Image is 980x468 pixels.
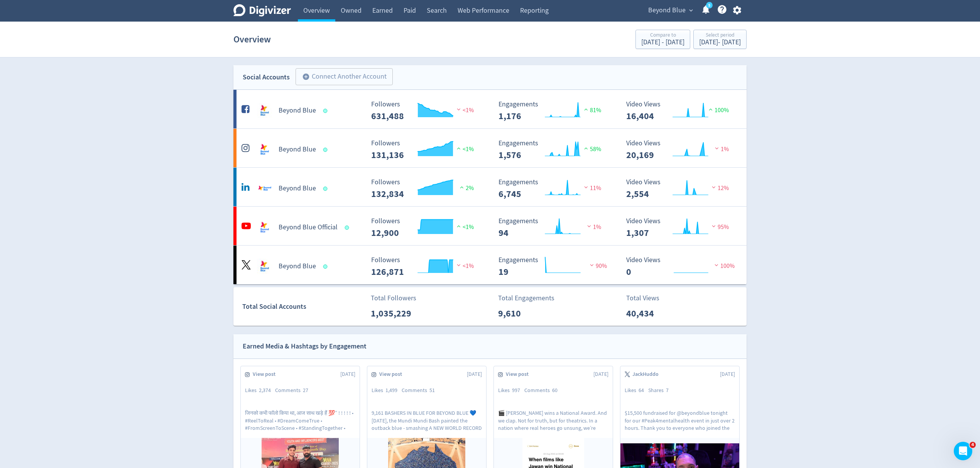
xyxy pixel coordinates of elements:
svg: Engagements 1,576 [495,140,610,160]
img: negative-performance.svg [713,262,720,268]
p: Total Engagements [498,293,554,303]
a: Beyond Blue undefinedBeyond Blue Followers --- Followers 631,488 <1% Engagements 1,176 Engagement... [233,90,747,128]
span: <1% [455,145,474,153]
p: 🎬 [PERSON_NAME] wins a National Award. And we clap. Not for truth, but for theatrics. In a nation... [498,409,608,431]
span: Data last synced: 4 Sep 2025, 7:01am (AEST) [323,148,330,152]
div: Social Accounts [243,72,290,83]
span: <1% [455,262,474,270]
a: Beyond Blue undefinedBeyond Blue Followers --- Followers 132,834 2% Engagements 6,745 Engagements... [233,168,747,206]
span: Data last synced: 4 Sep 2025, 7:01am (AEST) [323,187,330,191]
div: Likes [372,387,402,394]
svg: Engagements 1,176 [495,101,610,121]
img: negative-performance.svg [582,184,590,190]
span: 58% [582,145,601,153]
img: positive-performance.svg [582,145,590,151]
img: positive-performance.svg [582,106,590,112]
img: positive-performance.svg [455,223,463,229]
img: Beyond Blue undefined [257,259,272,274]
h5: Beyond Blue [279,106,316,115]
h1: Overview [233,27,271,52]
img: negative-performance.svg [710,223,718,229]
button: Beyond Blue [645,4,695,17]
h5: Beyond Blue [279,262,316,271]
span: 12% [710,184,729,192]
img: positive-performance.svg [455,145,463,151]
span: 100% [713,262,735,270]
span: Data last synced: 3 Sep 2025, 11:02pm (AEST) [345,226,351,230]
img: negative-performance.svg [585,223,593,229]
svg: Video Views 2,554 [622,178,738,199]
span: 64 [639,387,644,394]
span: 2% [458,184,474,192]
span: 81% [582,106,601,114]
span: add_circle [302,73,310,81]
div: Compare to [641,32,684,39]
img: negative-performance.svg [455,262,463,268]
a: 5 [706,2,713,8]
h5: Beyond Blue [279,145,316,154]
span: 11% [582,184,601,192]
div: [DATE] - [DATE] [699,39,741,46]
span: 4 [970,442,976,448]
div: Comments [275,387,313,394]
p: Total Followers [371,293,416,303]
div: Earned Media & Hashtags by Engagement [243,341,367,352]
div: Likes [498,387,524,394]
svg: Engagements 6,745 [495,178,610,199]
span: 2,374 [259,387,271,394]
svg: Followers --- [367,256,483,277]
a: Connect Another Account [290,69,393,85]
span: <1% [455,106,474,114]
div: Shares [648,387,673,394]
span: [DATE] [720,370,735,378]
p: 9,161 BASHERS IN BLUE FOR BEYOND BLUE 💙 [DATE], the Mundi Mundi Bash painted the outback blue - s... [372,409,482,431]
span: 1% [713,145,729,153]
span: 100% [707,106,729,114]
div: Comments [402,387,439,394]
img: negative-performance.svg [455,106,463,112]
p: जिनको कभी फॉलो किया था, आज साथ खड़े हैं 💯” ! ! ! ! ! • #ReelToReal • #DreamComeTrue • #FromScreen... [245,409,355,431]
div: Total Social Accounts [242,301,365,312]
svg: Followers --- [367,140,483,160]
span: 27 [303,387,308,394]
img: negative-performance.svg [710,184,718,190]
span: 95% [710,223,729,231]
img: negative-performance.svg [713,145,721,151]
span: <1% [455,223,474,231]
span: 60 [552,387,558,394]
div: [DATE] - [DATE] [641,39,684,46]
img: positive-performance.svg [458,184,466,190]
svg: Engagements 19 [495,256,610,277]
span: [DATE] [340,370,355,378]
svg: Video Views 1,307 [622,217,738,238]
p: 1,035,229 [371,306,415,320]
span: View post [253,370,280,378]
span: 1% [585,223,601,231]
h5: Beyond Blue Official [279,223,338,232]
div: Comments [524,387,562,394]
button: Select period[DATE]- [DATE] [693,30,747,49]
button: Compare to[DATE] - [DATE] [635,30,690,49]
a: Beyond Blue undefinedBeyond Blue Followers --- Followers 126,871 <1% Engagements 19 Engagements 1... [233,246,747,284]
span: View post [379,370,406,378]
img: positive-performance.svg [707,106,715,112]
svg: Followers --- [367,101,483,121]
img: Beyond Blue Official undefined [257,220,272,235]
p: Total Views [626,293,671,303]
svg: Video Views 16,404 [622,101,738,121]
span: Beyond Blue [648,4,686,17]
img: negative-performance.svg [588,262,596,268]
text: 5 [708,3,710,8]
img: Beyond Blue undefined [257,181,272,196]
svg: Video Views 20,169 [622,140,738,160]
p: 9,610 [498,306,542,320]
p: 40,434 [626,306,671,320]
span: 90% [588,262,607,270]
svg: Followers --- [367,178,483,199]
span: [DATE] [467,370,482,378]
span: expand_more [688,7,694,14]
img: Beyond Blue undefined [257,103,272,118]
span: Data last synced: 4 Sep 2025, 4:02am (AEST) [323,264,330,269]
span: 51 [429,387,435,394]
svg: Followers --- [367,217,483,238]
